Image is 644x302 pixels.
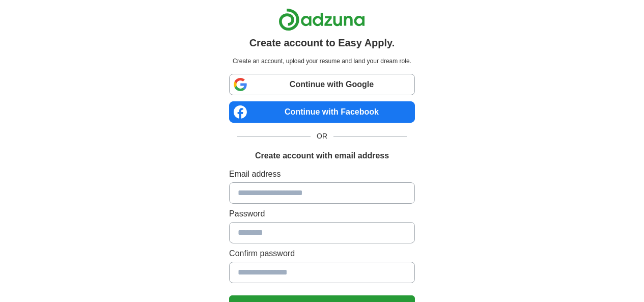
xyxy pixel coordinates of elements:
span: OR [311,131,333,142]
img: Adzuna logo [278,8,365,31]
label: Confirm password [229,248,415,260]
a: Continue with Facebook [229,101,415,123]
h1: Create account to Easy Apply. [249,35,395,50]
label: Email address [229,168,415,180]
label: Password [229,208,415,220]
p: Create an account, upload your resume and land your dream role. [231,57,413,66]
a: Continue with Google [229,74,415,95]
h1: Create account with email address [255,150,389,162]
